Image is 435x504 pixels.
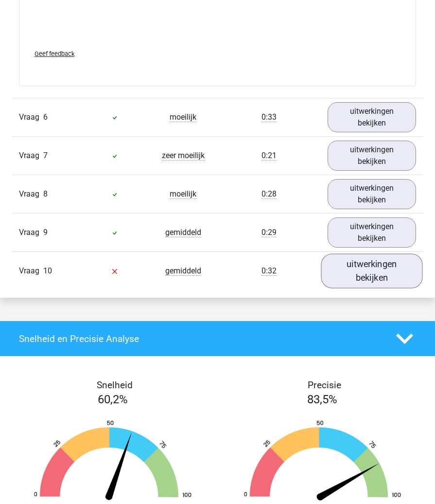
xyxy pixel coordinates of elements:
span: Vraag [19,188,43,200]
span: moeilijk [170,189,196,199]
span: 0:33 [261,112,277,122]
img: 83.468b19e7024c.png [232,420,413,504]
span: 83,5% [307,393,337,406]
span: zeer moeilijk [162,151,205,161]
span: 60,2% [98,393,128,406]
span: 0:28 [261,189,277,199]
span: gemiddeld [165,266,201,276]
span: 8 [43,189,48,198]
span: Vraag [19,150,43,162]
span: Vraag [19,265,43,277]
h4: Snelheid en Precisie Analyse [19,333,382,344]
span: gemiddeld [165,228,201,237]
a: uitwerkingen bekijken [328,141,416,171]
a: uitwerkingen bekijken [328,179,416,209]
a: uitwerkingen bekijken [328,102,416,132]
span: Vraag [19,111,43,123]
span: 6 [43,112,48,122]
span: 9 [43,228,48,237]
span: 7 [43,151,48,160]
a: uitwerkingen bekijken [328,217,416,248]
span: 0:21 [261,151,277,161]
span: 0:32 [261,266,277,276]
span: Geef feedback [35,50,74,57]
img: 60.fd1bc2cbb610.png [22,420,203,504]
h4: Precisie [229,379,420,391]
h4: Snelheid [19,379,210,391]
span: moeilijk [170,112,196,122]
span: Vraag [19,227,43,238]
span: 0:29 [261,228,277,237]
span: 10 [43,266,52,275]
a: uitwerkingen bekijken [321,254,423,288]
